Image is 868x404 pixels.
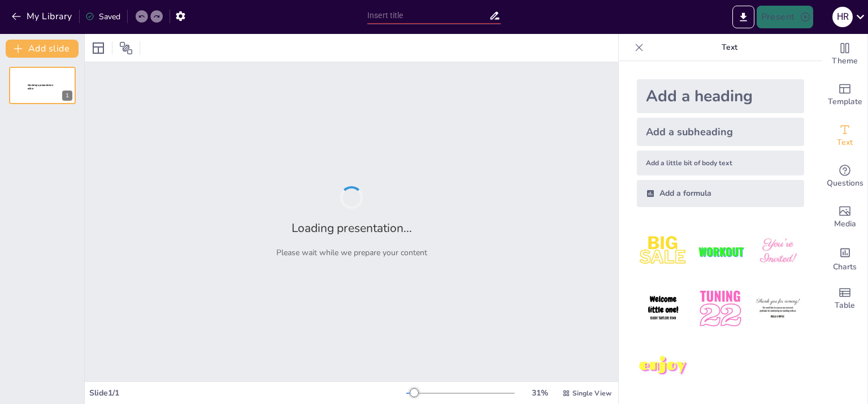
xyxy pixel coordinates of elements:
p: Text [648,34,811,61]
div: H R [832,7,853,27]
img: 6.jpeg [752,282,804,335]
div: Saved [85,11,120,22]
div: 1 [62,91,72,101]
span: Template [828,96,862,108]
button: Add slide [6,40,79,58]
h2: Loading presentation... [292,220,412,236]
div: Add a table [822,278,867,319]
button: Present [757,6,813,28]
button: Export to PowerPoint [732,6,754,28]
span: Media [834,218,856,230]
div: Slide 1 / 1 [89,388,406,398]
div: Add charts and graphs [822,238,867,278]
span: Single View [572,389,611,398]
img: 3.jpeg [752,225,804,278]
span: Table [835,299,855,312]
div: Add text boxes [822,115,867,156]
img: 5.jpeg [694,282,747,335]
img: 2.jpeg [694,225,747,278]
div: Add ready made slides [822,75,867,115]
span: Theme [832,55,858,67]
button: My Library [8,7,77,25]
button: H R [832,6,853,28]
span: Position [119,41,133,55]
img: 4.jpeg [637,282,689,335]
span: Text [837,136,853,149]
div: Add a formula [637,180,804,207]
div: Get real-time input from your audience [822,156,867,197]
p: Please wait while we prepare your content [276,247,427,258]
div: 1 [9,67,76,104]
img: 7.jpeg [637,340,689,393]
span: Sendsteps presentation editor [28,84,53,90]
div: Layout [89,39,107,57]
div: Change the overall theme [822,34,867,75]
div: 31 % [526,388,553,398]
div: Add a heading [637,79,804,113]
img: 1.jpeg [637,225,689,278]
input: Insert title [367,7,489,24]
div: Add images, graphics, shapes or video [822,197,867,238]
span: Charts [833,261,857,273]
div: Add a little bit of body text [637,151,804,175]
div: Add a subheading [637,118,804,146]
span: Questions [827,177,863,190]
